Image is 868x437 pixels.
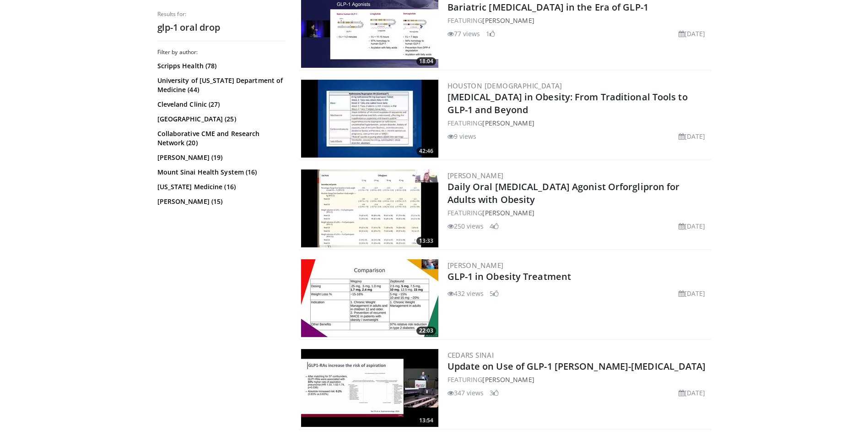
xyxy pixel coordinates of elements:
li: 250 views [447,221,484,231]
a: [PERSON_NAME] (15) [157,197,283,206]
span: 13:33 [416,237,436,245]
li: [DATE] [679,29,706,38]
a: [PERSON_NAME] [482,208,534,217]
li: 5 [490,289,499,298]
a: Collaborative CME and Research Network (20) [157,129,283,147]
li: [DATE] [679,289,706,298]
span: 22:03 [416,327,436,335]
a: 42:46 [301,80,438,158]
a: Cedars Sinai [447,350,494,360]
h2: glp-1 oral drop [157,22,286,33]
a: [GEOGRAPHIC_DATA] (25) [157,115,283,124]
div: FEATURING [447,375,709,384]
img: 7ffb95fb-548f-44a7-9c8a-7bcf1380a849.300x170_q85_crop-smart_upscale.jpg [301,80,438,158]
li: 77 views [447,29,480,38]
a: Bariatric [MEDICAL_DATA] in the Era of GLP-1 [447,1,648,13]
p: Results for: [157,11,286,18]
a: [PERSON_NAME] (19) [157,153,283,162]
img: a95c6547-9a81-4d4c-94af-6a1506207c7f.300x170_q85_crop-smart_upscale.jpg [301,349,438,427]
img: b5bf39f2-c82a-47a9-a42b-83aa3651df5c.300x170_q85_crop-smart_upscale.jpg [301,259,438,337]
h3: Filter by author: [157,49,286,56]
div: FEATURING [447,16,709,25]
li: 432 views [447,289,484,298]
a: 13:33 [301,169,438,247]
li: [DATE] [679,221,706,231]
a: [PERSON_NAME] [447,261,504,270]
a: 22:03 [301,259,438,337]
li: 9 views [447,131,477,141]
a: Daily Oral [MEDICAL_DATA] Agonist Orforglipron for Adults with Obesity [447,180,680,206]
a: [PERSON_NAME] [447,171,504,180]
a: Cleveland Clinic (27) [157,100,283,109]
a: [US_STATE] Medicine (16) [157,182,283,191]
div: FEATURING [447,118,709,128]
span: 42:46 [416,147,436,155]
span: 18:04 [416,57,436,66]
span: 13:54 [416,416,436,425]
a: [PERSON_NAME] [482,119,534,127]
a: Mount Sinai Health System (16) [157,168,283,177]
a: 13:54 [301,349,438,427]
a: [MEDICAL_DATA] in Obesity: From Traditional Tools to GLP-1 and Beyond [447,91,688,116]
a: [PERSON_NAME] [482,375,534,384]
a: University of [US_STATE] Department of Medicine (44) [157,76,283,94]
a: Scripps Health (78) [157,61,283,71]
div: FEATURING [447,208,709,218]
a: [PERSON_NAME] [482,16,534,25]
img: ecdcfefc-57e0-4667-b1ac-d6170d55316f.300x170_q85_crop-smart_upscale.jpg [301,169,438,247]
li: 1 [486,29,495,38]
li: 347 views [447,388,484,398]
a: Houston [DEMOGRAPHIC_DATA] [447,81,562,90]
li: 4 [490,221,499,231]
li: [DATE] [679,388,706,398]
a: GLP-1 in Obesity Treatment [447,270,571,283]
li: [DATE] [679,131,706,141]
li: 3 [490,388,499,398]
a: Update on Use of GLP-1 [PERSON_NAME]-[MEDICAL_DATA] [447,360,706,372]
